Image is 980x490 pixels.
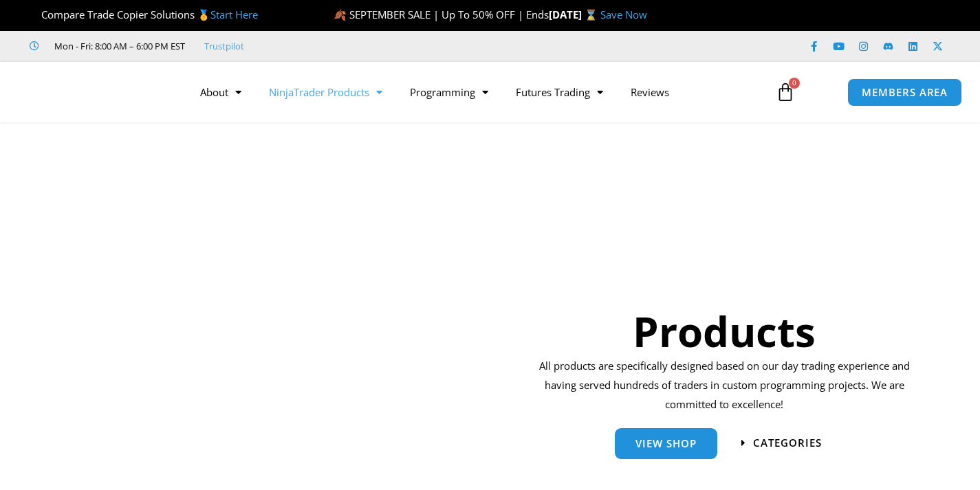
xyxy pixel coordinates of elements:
[789,78,800,89] span: 0
[635,438,697,449] span: View Shop
[30,8,258,21] span: Compare Trade Copier Solutions 🥇
[862,87,948,98] span: MEMBERS AREA
[741,438,822,448] a: categories
[204,38,244,54] a: Trustpilot
[753,438,822,448] span: categories
[755,72,816,112] a: 0
[617,76,683,108] a: Reviews
[23,67,171,117] img: LogoAI | Affordable Indicators – NinjaTrader
[255,76,396,108] a: NinjaTrader Products
[502,76,617,108] a: Futures Trading
[600,8,647,21] a: Save Now
[534,302,915,360] h1: Products
[334,8,549,21] span: 🍂 SEPTEMBER SALE | Up To 50% OFF | Ends
[549,8,600,21] strong: [DATE] ⌛
[186,76,765,108] nav: Menu
[396,76,502,108] a: Programming
[30,10,41,20] img: 🏆
[847,78,962,107] a: MEMBERS AREA
[534,357,915,414] p: All products are specifically designed based on our day trading experience and having served hund...
[51,38,185,54] span: Mon - Fri: 8:00 AM – 6:00 PM EST
[186,76,255,108] a: About
[210,8,258,21] a: Start Here
[615,428,717,459] a: View Shop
